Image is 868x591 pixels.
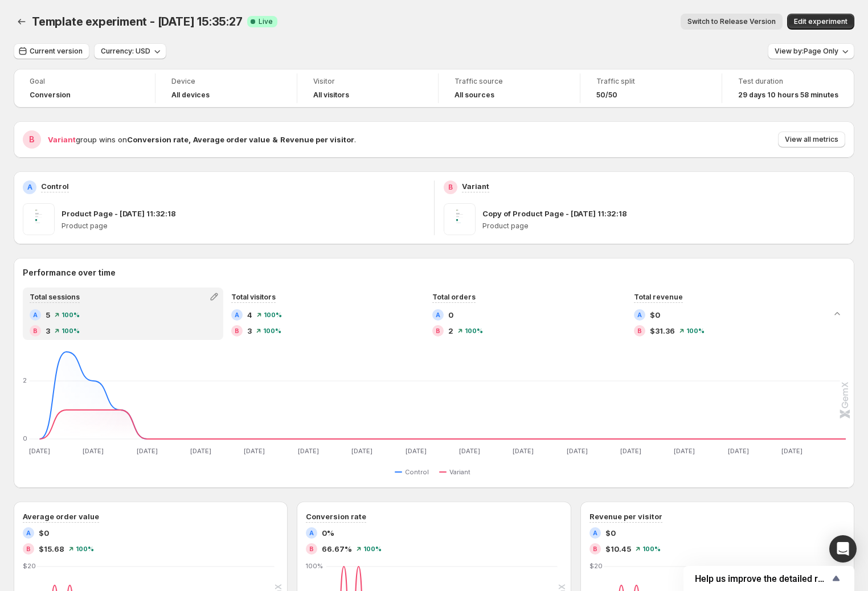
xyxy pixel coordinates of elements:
strong: , [189,135,191,144]
p: Control [41,180,69,192]
button: Edit experiment [787,14,854,30]
button: Variant [439,465,475,479]
text: [DATE] [29,447,50,455]
h2: B [637,327,642,334]
span: $0 [39,527,49,539]
a: Traffic sourceAll sources [455,76,564,101]
text: [DATE] [674,447,695,455]
span: Current version [30,47,83,56]
span: $0 [605,527,616,539]
h2: B [448,183,453,192]
h2: B [235,327,239,334]
span: 3 [46,325,50,336]
h2: B [593,545,597,552]
text: [DATE] [781,447,803,455]
button: Collapse chart [829,306,845,322]
span: 29 days 10 hours 58 minutes [738,91,838,100]
span: Traffic split [596,77,706,86]
text: [DATE] [351,447,372,455]
p: Product page [482,221,846,231]
span: 100 % [62,327,80,334]
span: 100 % [264,311,282,318]
span: 50/50 [596,91,617,100]
h4: All sources [455,91,494,100]
text: [DATE] [459,447,480,455]
span: group wins on . [48,135,356,144]
span: 100 % [642,545,661,552]
h2: Performance over time [23,267,845,278]
span: Traffic source [455,77,564,86]
h4: All devices [171,91,210,100]
span: $10.45 [605,543,631,555]
span: $31.36 [650,325,675,336]
span: Variant [48,135,76,144]
button: Currency: USD [94,43,166,59]
span: Total orders [432,293,476,301]
h2: A [309,530,314,536]
span: Edit experiment [794,17,847,26]
span: 2 [448,325,453,336]
button: View by:Page Only [768,43,854,59]
div: Open Intercom Messenger [829,535,857,563]
img: Product Page - Aug 22, 11:32:18 [23,203,55,235]
p: Variant [462,180,489,192]
h2: A [27,183,32,192]
p: Product page [62,221,425,231]
span: 5 [46,309,50,321]
h2: A [33,311,38,318]
span: Device [171,77,281,86]
a: Traffic split50/50 [596,76,706,101]
span: $0 [650,309,660,321]
span: Live [259,17,273,26]
span: Switch to Release Version [687,17,776,26]
span: 100 % [686,327,705,334]
span: 0 [448,309,453,321]
span: 100 % [62,311,80,318]
a: GoalConversion [30,76,139,101]
h2: B [309,545,314,552]
span: Total revenue [634,293,683,301]
h3: Revenue per visitor [589,511,662,522]
span: Variant [449,467,470,477]
button: Current version [14,43,89,59]
button: Switch to Release Version [681,14,783,30]
span: Conversion [30,91,71,100]
text: 2 [23,376,27,384]
a: DeviceAll devices [171,76,281,101]
span: 100 % [363,545,382,552]
text: [DATE] [728,447,749,455]
text: [DATE] [83,447,104,455]
h3: Conversion rate [306,511,366,522]
h2: A [436,311,440,318]
text: 0 [23,434,27,442]
span: Help us improve the detailed report for A/B campaigns [695,573,829,584]
strong: & [272,135,278,144]
text: [DATE] [190,447,211,455]
text: $20 [23,562,36,570]
text: [DATE] [566,447,587,455]
text: [DATE] [244,447,265,455]
button: View all metrics [778,132,845,147]
h2: A [637,311,642,318]
text: 100% [306,562,323,570]
span: Template experiment - [DATE] 15:35:27 [32,15,243,28]
span: Total sessions [30,293,80,301]
button: Show survey - Help us improve the detailed report for A/B campaigns [695,572,843,585]
span: Test duration [738,77,838,86]
h2: A [235,311,239,318]
span: 100 % [263,327,281,334]
a: Test duration29 days 10 hours 58 minutes [738,76,838,101]
h4: All visitors [313,91,349,100]
span: 100 % [465,327,483,334]
strong: Conversion rate [127,135,189,144]
h3: Average order value [23,511,99,522]
button: Control [395,465,433,479]
a: VisitorAll visitors [313,76,423,101]
text: [DATE] [137,447,158,455]
span: Goal [30,77,139,86]
text: $20 [589,562,603,570]
h2: B [29,134,35,145]
span: $15.68 [39,543,64,555]
h2: A [26,530,31,536]
span: Currency: USD [101,47,150,56]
